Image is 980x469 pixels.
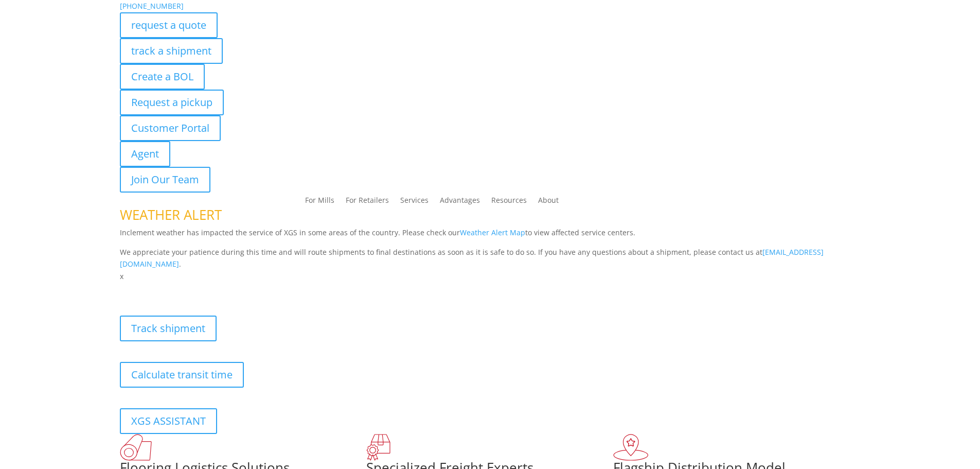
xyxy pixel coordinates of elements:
a: Calculate transit time [120,362,244,388]
a: request a quote [120,12,218,38]
img: xgs-icon-total-supply-chain-intelligence-red [120,434,152,461]
span: WEATHER ALERT [120,205,222,224]
a: Track shipment [120,316,217,341]
a: Advantages [440,197,480,208]
a: XGS ASSISTANT [120,408,217,434]
a: Agent [120,141,170,167]
a: Resources [491,197,527,208]
p: We appreciate your patience during this time and will route shipments to final destinations as so... [120,246,861,271]
img: xgs-icon-flagship-distribution-model-red [613,434,649,461]
a: For Retailers [346,197,389,208]
a: Weather Alert Map [460,228,525,237]
p: Inclement weather has impacted the service of XGS in some areas of the country. Please check our ... [120,227,861,246]
a: About [538,197,559,208]
img: xgs-icon-focused-on-flooring-red [366,434,390,461]
a: Join Our Team [120,167,210,193]
p: x [120,270,861,283]
a: Services [400,197,429,208]
a: [PHONE_NUMBER] [120,1,184,11]
b: Visibility, transparency, and control for your entire supply chain. [120,284,349,294]
a: Create a BOL [120,64,205,90]
a: track a shipment [120,38,223,64]
a: Request a pickup [120,90,224,115]
a: Customer Portal [120,115,221,141]
a: For Mills [305,197,334,208]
